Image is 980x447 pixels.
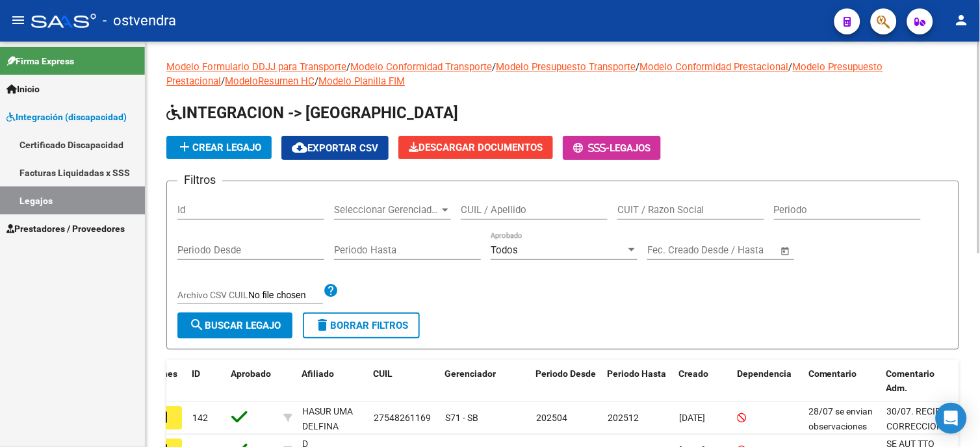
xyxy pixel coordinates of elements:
mat-icon: person [954,12,970,28]
span: 202512 [608,413,639,423]
span: Prestadores / Proveedores [6,222,125,236]
mat-icon: cloud_download [292,140,307,155]
input: Archivo CSV CUIL [248,290,323,301]
span: Seleccionar Gerenciador [334,204,439,216]
button: -Legajos [563,136,661,160]
div: HASUR UMA DELFINA [302,404,363,434]
a: Modelo Conformidad Transporte [350,61,492,73]
datatable-header-cell: Dependencia [732,360,803,403]
span: Comentario Adm. [886,368,935,394]
datatable-header-cell: Afiliado [296,360,368,403]
datatable-header-cell: CUIL [368,360,439,403]
mat-icon: help [323,283,339,298]
datatable-header-cell: ID [187,360,226,403]
span: Dependencia [737,368,792,379]
div: Open Intercom Messenger [936,403,967,434]
span: Creado [678,368,708,379]
span: INTEGRACION -> [GEOGRAPHIC_DATA] [166,104,458,122]
span: Afiliado [302,368,334,379]
button: Open calendar [779,244,793,259]
span: Inicio [6,82,40,96]
datatable-header-cell: Periodo Desde [530,360,602,403]
span: 202504 [536,413,567,423]
mat-icon: menu [10,12,26,28]
button: Exportar CSV [281,136,389,160]
a: Modelo Conformidad Prestacional [639,61,789,73]
span: S71 - SB [445,413,478,423]
span: Integración (discapacidad) [6,110,127,124]
span: - ostvendra [103,6,176,35]
span: Exportar CSV [292,142,378,154]
mat-icon: add [177,139,192,155]
span: 142 [192,413,208,423]
span: Legajos [610,142,651,154]
a: Modelo Formulario DDJJ para Transporte [166,61,346,73]
datatable-header-cell: Aprobado [226,360,277,403]
span: Descargar Documentos [409,142,543,153]
span: CUIL [373,368,393,379]
datatable-header-cell: Comentario Adm. [881,360,959,403]
span: Todos [491,244,518,256]
a: Modelo Presupuesto Transporte [496,61,636,73]
datatable-header-cell: Gerenciador [439,360,530,403]
span: 27548261169 [374,413,431,423]
span: Acciones [140,368,177,379]
a: ModeloResumen HC [225,75,315,87]
span: [DATE] [679,413,706,423]
button: Buscar Legajo [177,313,292,338]
datatable-header-cell: Periodo Hasta [602,360,673,403]
span: Borrar Filtros [315,320,408,331]
span: Gerenciador [445,368,496,379]
a: Modelo Planilla FIM [318,75,405,87]
span: ID [192,368,200,379]
h3: Filtros [177,171,222,189]
span: Comentario [808,368,857,379]
span: Aprobado [231,368,271,379]
input: Fecha inicio [647,244,700,256]
button: Borrar Filtros [303,313,420,338]
datatable-header-cell: Comentario [803,360,881,403]
input: Fecha fin [712,244,775,256]
span: 28/07 se envian observaciones por mail [809,406,873,446]
span: - [573,142,610,154]
span: Buscar Legajo [189,320,281,331]
span: Periodo Hasta [607,368,666,379]
span: Periodo Desde [535,368,596,379]
button: Descargar Documentos [398,136,553,159]
span: Archivo CSV CUIL [177,290,248,300]
span: Firma Express [6,54,74,68]
button: Crear Legajo [166,136,272,159]
span: Crear Legajo [177,142,261,153]
mat-icon: delete [315,317,330,333]
datatable-header-cell: Creado [673,360,732,403]
mat-icon: search [189,317,205,333]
